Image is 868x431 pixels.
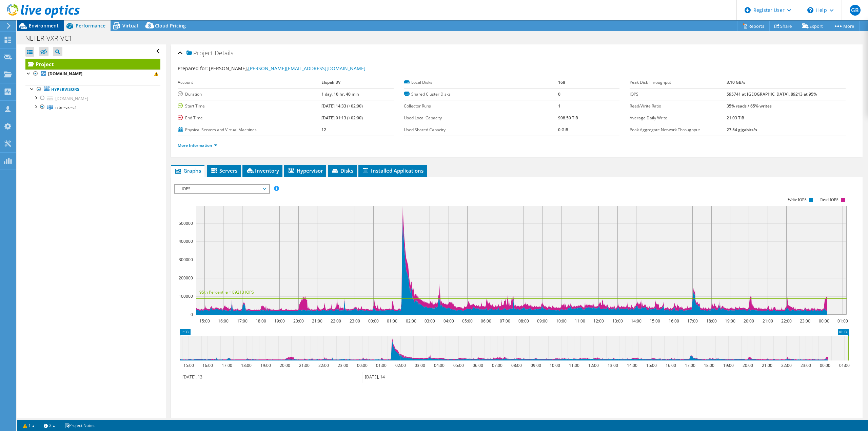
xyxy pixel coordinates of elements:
[199,289,254,295] text: 95th Percentile = 89213 IOPS
[593,318,604,324] text: 12:00
[60,421,99,430] a: Project Notes
[25,70,160,78] a: [DOMAIN_NAME]
[558,79,565,85] b: 168
[727,91,817,97] b: 595741 at [GEOGRAPHIC_DATA], 89213 at 95%
[357,363,368,368] text: 00:00
[260,363,271,368] text: 19:00
[256,318,266,324] text: 18:00
[492,363,502,368] text: 07:00
[744,318,754,324] text: 20:00
[338,363,348,368] text: 23:00
[820,363,830,368] text: 00:00
[199,318,210,324] text: 15:00
[178,185,265,193] span: IOPS
[558,91,560,97] b: 0
[630,115,727,121] label: Average Daily Write
[725,318,735,324] text: 19:00
[210,167,237,174] span: Servers
[797,21,828,31] a: Export
[511,363,522,368] text: 08:00
[669,318,679,324] text: 16:00
[76,22,105,29] span: Performance
[630,126,727,133] label: Peak Aggregate Network Throughput
[481,318,491,324] text: 06:00
[321,103,363,109] b: [DATE] 14:33 (+02:00)
[727,103,772,109] b: 35% reads / 65% writes
[727,115,744,121] b: 21.03 TiB
[376,363,387,368] text: 01:00
[763,318,773,324] text: 21:00
[25,94,160,103] a: [DOMAIN_NAME]
[404,103,558,110] label: Collector Runs
[22,35,83,42] h1: NLTER-VXR-VC1
[646,363,657,368] text: 15:00
[650,318,660,324] text: 15:00
[404,115,558,121] label: Used Local Capacity
[179,257,193,262] text: 300000
[537,318,548,324] text: 09:00
[178,79,321,86] label: Account
[839,363,850,368] text: 01:00
[723,363,734,368] text: 19:00
[425,318,435,324] text: 03:00
[395,363,406,368] text: 02:00
[25,59,160,70] a: Project
[550,363,560,368] text: 10:00
[819,318,829,324] text: 00:00
[473,363,483,368] text: 06:00
[588,363,599,368] text: 12:00
[237,318,248,324] text: 17:00
[209,65,366,72] span: [PERSON_NAME],
[202,363,213,368] text: 16:00
[321,91,359,97] b: 1 day, 10 hr, 40 min
[174,167,201,174] span: Graphs
[630,91,727,98] label: IOPS
[531,363,541,368] text: 09:00
[362,167,423,174] span: Installed Applications
[687,318,698,324] text: 17:00
[518,318,529,324] text: 08:00
[821,197,839,202] text: Read IOPS
[443,318,454,324] text: 04:00
[274,318,285,324] text: 19:00
[630,79,727,86] label: Peak Disk Throughput
[178,142,217,148] a: More Information
[48,71,82,77] b: [DOMAIN_NAME]
[280,363,290,368] text: 20:00
[630,103,727,110] label: Read/Write Ratio
[29,22,59,29] span: Environment
[727,127,757,133] b: 27.54 gigabits/s
[25,103,160,112] a: nlter-vxr-c1
[828,21,860,31] a: More
[685,363,695,368] text: 17:00
[312,318,322,324] text: 21:00
[299,363,310,368] text: 21:00
[608,363,618,368] text: 13:00
[55,104,77,110] span: nlter-vxr-c1
[404,79,558,86] label: Local Disks
[183,363,194,368] text: 15:00
[575,318,585,324] text: 11:00
[178,65,208,72] label: Prepared for:
[631,318,642,324] text: 14:00
[178,91,321,98] label: Duration
[558,127,568,133] b: 0 GiB
[331,318,341,324] text: 22:00
[727,79,745,85] b: 3.10 GB/s
[801,363,811,368] text: 23:00
[331,167,353,174] span: Disks
[781,318,792,324] text: 22:00
[800,318,810,324] text: 23:00
[569,363,579,368] text: 11:00
[387,318,397,324] text: 01:00
[404,91,558,98] label: Shared Cluster Disks
[627,363,637,368] text: 14:00
[704,363,714,368] text: 18:00
[215,49,233,57] span: Details
[850,5,861,16] span: GB
[558,115,578,121] b: 908.50 TiB
[179,275,193,281] text: 200000
[666,363,676,368] text: 16:00
[174,416,255,429] h2: Advanced Graph Controls
[246,167,279,174] span: Inventory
